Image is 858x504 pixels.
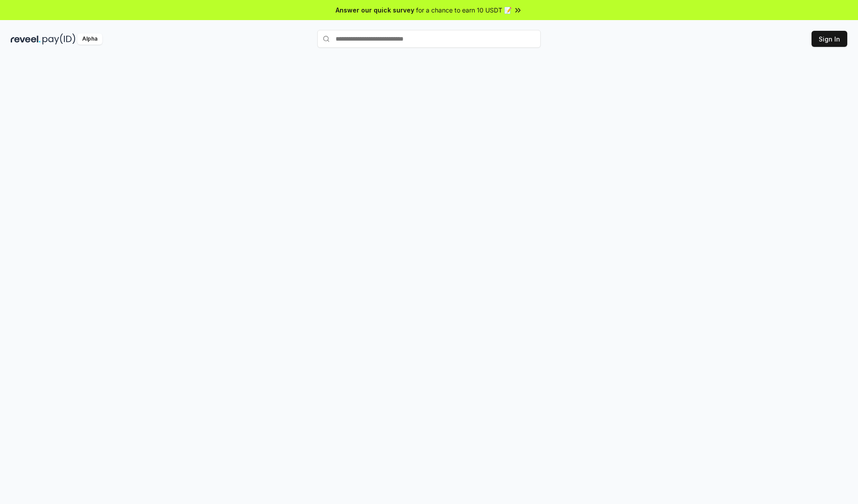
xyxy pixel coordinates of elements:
span: Answer our quick survey [336,5,414,15]
button: Sign In [812,31,847,47]
span: for a chance to earn 10 USDT 📝 [416,5,512,15]
img: reveel_dark [11,33,41,45]
img: pay_id [42,33,76,45]
div: Alpha [77,33,102,45]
